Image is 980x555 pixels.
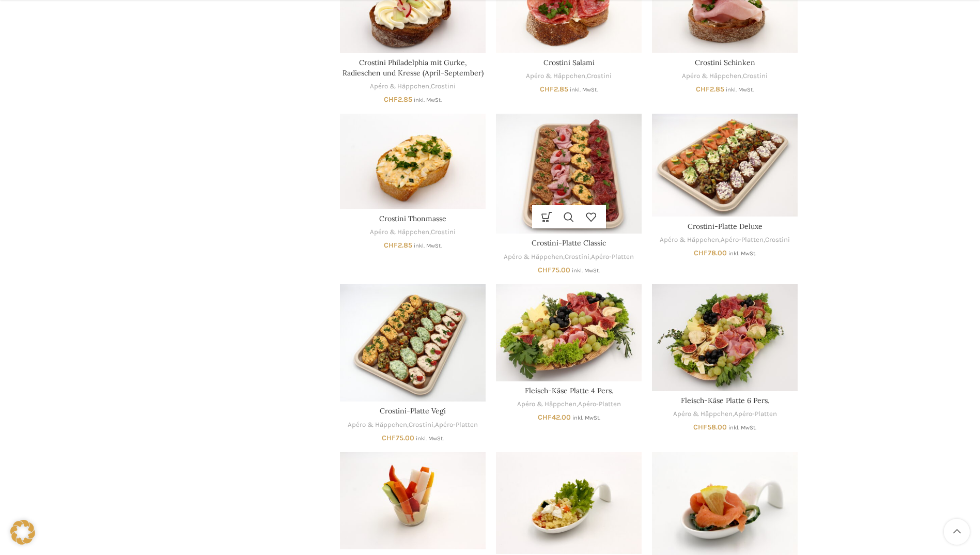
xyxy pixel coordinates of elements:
[538,413,552,422] span: CHF
[525,386,613,395] a: Fleisch-Käse Platte 4 Pers.
[380,406,446,415] a: Crostini-Platte Vegi
[734,409,777,419] a: Apéro-Platten
[348,420,407,430] a: Apéro & Häppchen
[370,82,429,91] a: Apéro & Häppchen
[652,235,798,245] div: , ,
[384,95,398,104] span: CHF
[370,227,429,237] a: Apéro & Häppchen
[721,235,764,245] a: Apéro-Platten
[728,424,756,431] small: inkl. MwSt.
[652,114,798,217] a: Crostini-Platte Deluxe
[416,435,444,442] small: inkl. MwSt.
[496,252,642,262] div: , ,
[652,71,798,81] div: ,
[414,242,442,249] small: inkl. MwSt.
[765,235,790,245] a: Crostini
[572,267,600,274] small: inkl. MwSt.
[384,95,412,104] bdi: 2.85
[384,241,412,250] bdi: 2.85
[496,452,642,554] a: Gourmet-Löffel Couscous-Salat mit Feta-Käse
[693,423,727,431] bdi: 58.00
[688,222,763,231] a: Crostini-Platte Deluxe
[379,214,446,223] a: Crostini Thonmasse
[343,58,484,78] a: Crostini Philadelphia mit Gurke, Radieschen und Kresse (April-September)
[340,452,486,549] a: Gemüse-Dip
[695,58,755,67] a: Crostini Schinken
[536,205,558,228] a: Wähle Optionen für „Crostini-Platte Classic“
[431,82,456,91] a: Crostini
[682,71,741,81] a: Apéro & Häppchen
[587,71,612,81] a: Crostini
[384,241,398,250] span: CHF
[496,399,642,409] div: ,
[382,434,414,442] bdi: 75.00
[538,266,552,274] span: CHF
[496,114,642,234] a: Crostini-Platte Classic
[340,420,486,430] div: , ,
[543,58,595,67] a: Crostini Salami
[578,399,621,409] a: Apéro-Platten
[572,414,600,421] small: inkl. MwSt.
[660,235,719,245] a: Apéro & Häppchen
[340,227,486,237] div: ,
[435,420,478,430] a: Apéro-Platten
[565,252,589,262] a: Crostini
[340,284,486,402] a: Crostini-Platte Vegi
[558,205,580,228] a: Schnellansicht
[538,413,571,422] bdi: 42.00
[496,71,642,81] div: ,
[693,423,707,431] span: CHF
[652,284,798,391] a: Fleisch-Käse Platte 6 Pers.
[496,284,642,381] a: Fleisch-Käse Platte 4 Pers.
[681,396,769,405] a: Fleisch-Käse Platte 6 Pers.
[540,85,554,94] span: CHF
[517,399,577,409] a: Apéro & Häppchen
[944,519,970,545] a: Scroll to top button
[532,238,606,248] a: Crostini-Platte Classic
[538,266,570,274] bdi: 75.00
[382,434,396,442] span: CHF
[726,86,754,93] small: inkl. MwSt.
[540,85,568,94] bdi: 2.85
[504,252,563,262] a: Apéro & Häppchen
[414,97,442,103] small: inkl. MwSt.
[694,249,727,257] bdi: 78.00
[652,409,798,419] div: ,
[570,86,598,93] small: inkl. MwSt.
[431,227,456,237] a: Crostini
[526,71,585,81] a: Apéro & Häppchen
[696,85,724,94] bdi: 2.85
[696,85,710,94] span: CHF
[728,250,756,257] small: inkl. MwSt.
[409,420,433,430] a: Crostini
[340,82,486,91] div: ,
[694,249,708,257] span: CHF
[591,252,634,262] a: Apéro-Platten
[340,114,486,209] a: Crostini Thonmasse
[743,71,768,81] a: Crostini
[673,409,733,419] a: Apéro & Häppchen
